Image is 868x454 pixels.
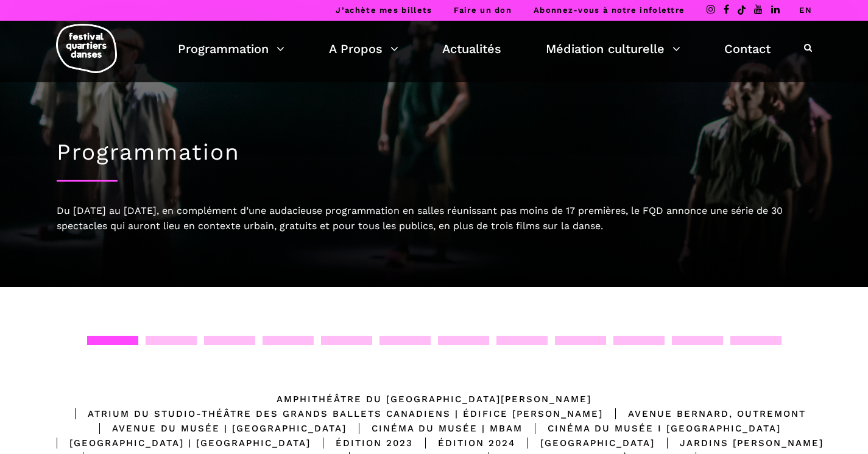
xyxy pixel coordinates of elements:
[87,421,347,436] div: Avenue du Musée | [GEOGRAPHIC_DATA]
[603,406,806,421] div: Avenue Bernard, Outremont
[515,436,655,450] div: [GEOGRAPHIC_DATA]
[57,139,812,166] h1: Programmation
[57,203,812,234] div: Du [DATE] au [DATE], en complément d’une audacieuse programmation en salles réunissant pas moins ...
[655,436,824,450] div: Jardins [PERSON_NAME]
[724,38,771,59] a: Contact
[44,436,311,450] div: [GEOGRAPHIC_DATA] | [GEOGRAPHIC_DATA]
[347,421,523,436] div: Cinéma du Musée | MBAM
[454,5,512,15] a: Faire un don
[413,436,515,450] div: Édition 2024
[63,406,603,421] div: Atrium du Studio-Théâtre des Grands Ballets Canadiens | Édifice [PERSON_NAME]
[523,421,781,436] div: Cinéma du Musée I [GEOGRAPHIC_DATA]
[329,38,398,59] a: A Propos
[799,5,812,15] a: EN
[442,38,501,59] a: Actualités
[311,436,413,450] div: Édition 2023
[178,38,284,59] a: Programmation
[277,392,591,406] div: Amphithéâtre du [GEOGRAPHIC_DATA][PERSON_NAME]
[546,38,680,59] a: Médiation culturelle
[534,5,685,15] a: Abonnez-vous à notre infolettre
[336,5,432,15] a: J’achète mes billets
[56,24,117,73] img: logo-fqd-med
